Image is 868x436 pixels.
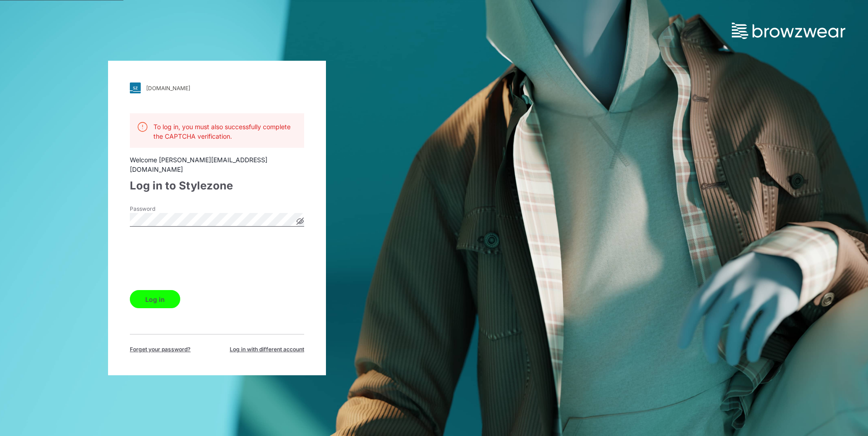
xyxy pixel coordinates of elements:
div: Log in to Stylezone [130,178,304,194]
img: svg+xml;base64,PHN2ZyB3aWR0aD0iMjgiIGhlaWdodD0iMjgiIHZpZXdCb3g9IjAgMCAyOCAyOCIgZmlsbD0ibm9uZSIgeG... [130,82,141,93]
div: [DOMAIN_NAME] [146,85,190,92]
a: [DOMAIN_NAME] [130,82,304,93]
label: Password [130,205,193,213]
span: Forget your password? [130,345,191,354]
iframe: reCAPTCHA [130,240,268,276]
span: Log in with different account [230,345,304,354]
div: Welcome [PERSON_NAME][EMAIL_ADDRESS][DOMAIN_NAME] [130,155,304,174]
img: browzwear-logo.73288ffb.svg [732,23,845,39]
p: To log in, you must also successfully complete the CAPTCHA verification. [153,122,297,141]
img: svg+xml;base64,PHN2ZyB3aWR0aD0iMjQiIGhlaWdodD0iMjQiIHZpZXdCb3g9IjAgMCAyNCAyNCIgZmlsbD0ibm9uZSIgeG... [137,121,148,132]
button: Log in [130,290,180,308]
